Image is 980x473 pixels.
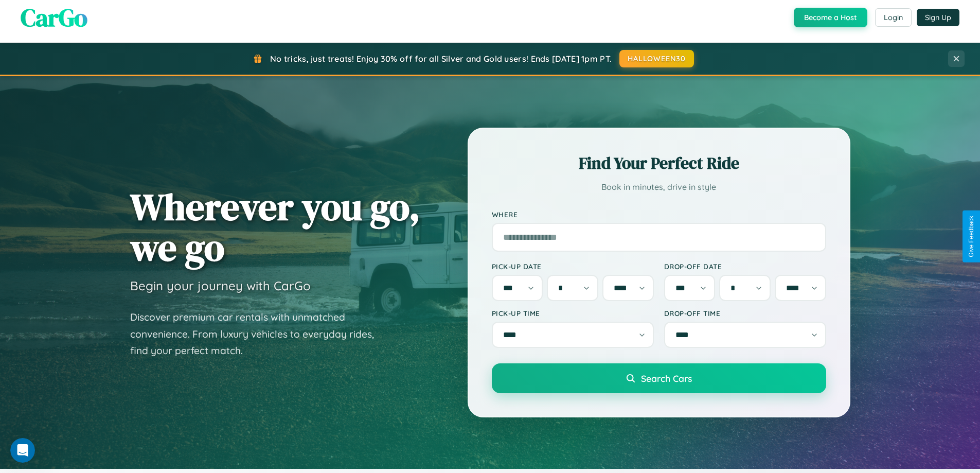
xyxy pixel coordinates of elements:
label: Drop-off Date [664,262,826,271]
p: Discover premium car rentals with unmatched convenience. From luxury vehicles to everyday rides, ... [130,309,387,359]
button: Login [875,8,912,27]
p: Book in minutes, drive in style [492,180,826,195]
button: HALLOWEEN30 [619,50,694,67]
h1: Wherever you go, we go [130,186,420,268]
label: Pick-up Time [492,309,654,318]
label: Pick-up Date [492,262,654,271]
span: CarGo [21,1,87,34]
button: Search Cars [492,363,826,393]
div: Give Feedback [968,216,975,257]
h3: Begin your journey with CarGo [130,278,311,293]
h2: Find Your Perfect Ride [492,152,826,174]
label: Drop-off Time [664,309,826,318]
span: No tricks, just treats! Enjoy 30% off for all Silver and Gold users! Ends [DATE] 1pm PT. [270,54,612,64]
button: Become a Host [794,8,867,27]
label: Where [492,210,826,219]
span: Search Cars [641,373,692,384]
button: Sign Up [917,9,959,26]
iframe: Intercom live chat [10,438,35,463]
